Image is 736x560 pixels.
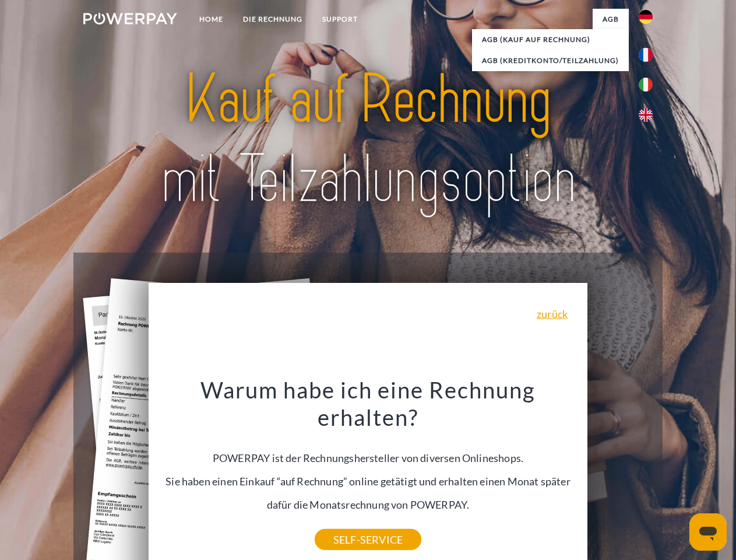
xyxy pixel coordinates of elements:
[639,10,653,24] img: de
[189,9,233,30] a: Home
[315,529,421,550] a: SELF-SERVICE
[312,9,368,30] a: SUPPORT
[111,56,625,223] img: title-powerpay_de.svg
[83,13,177,24] img: logo-powerpay-white.svg
[639,108,653,122] img: en
[156,376,581,432] h3: Warum habe ich eine Rechnung erhalten?
[156,376,581,540] div: POWERPAY ist der Rechnungshersteller von diversen Onlineshops. Sie haben einen Einkauf “auf Rechn...
[537,309,568,319] a: zurück
[472,50,629,71] a: AGB (Kreditkonto/Teilzahlung)
[472,29,629,50] a: AGB (Kauf auf Rechnung)
[639,78,653,92] img: it
[593,9,629,30] a: agb
[233,9,312,30] a: DIE RECHNUNG
[689,513,727,551] iframe: Schaltfläche zum Öffnen des Messaging-Fensters
[639,48,653,62] img: fr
